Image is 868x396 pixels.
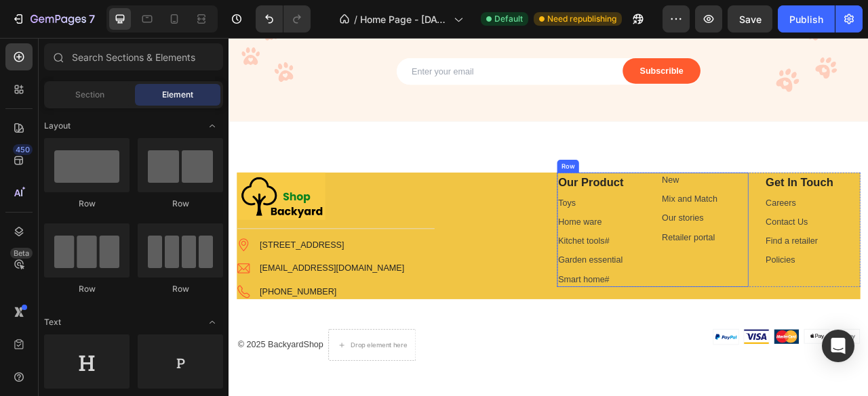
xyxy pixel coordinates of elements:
[229,38,868,396] iframe: Design area
[551,175,573,186] a: New
[683,252,749,264] a: Find a retailer
[419,204,441,215] a: Toys
[728,5,772,32] button: Save
[770,370,804,389] img: Alt Image
[138,283,223,295] div: Row
[155,385,226,396] div: Drop element here
[256,5,311,32] div: Undo/Redo
[44,316,61,328] span: Text
[551,223,604,235] a: Our stories
[683,204,722,215] a: Careers
[419,299,528,315] p: Smart home
[654,370,688,390] img: Alt Image
[162,89,193,101] span: Element
[360,12,448,26] span: Home Page - [DATE] 16:19:09
[419,277,501,288] a: Garden essential
[44,43,223,70] input: Search Sections & Elements
[547,13,616,25] span: Need republishing
[89,11,95,27] p: 7
[693,370,726,390] img: Alt Image
[44,283,130,295] div: Row
[419,250,528,267] p: Kitchet tools#
[551,248,619,259] a: Retailer portal
[44,120,71,132] span: Layout
[551,199,622,211] a: Mix and Match
[419,173,528,194] p: Our Product
[201,115,223,137] span: Toggle open
[138,198,223,210] div: Row
[10,248,33,259] div: Beta
[478,301,484,313] a: #
[13,144,33,155] div: 450
[420,157,443,169] div: Row
[683,173,802,194] p: Get In Touch
[822,330,854,362] div: Open Intercom Messenger
[354,12,357,26] span: /
[739,14,762,25] span: Save
[494,13,523,25] span: Default
[44,198,130,210] div: Row
[778,5,835,32] button: Publish
[75,89,104,101] span: Section
[419,228,475,240] a: Home ware
[789,12,823,26] div: Publish
[5,5,101,32] button: 7
[201,311,223,333] span: Toggle open
[616,370,649,391] img: Alt Image
[732,370,765,389] img: Alt Image
[683,228,736,240] a: Contact Us
[683,277,720,288] a: Policies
